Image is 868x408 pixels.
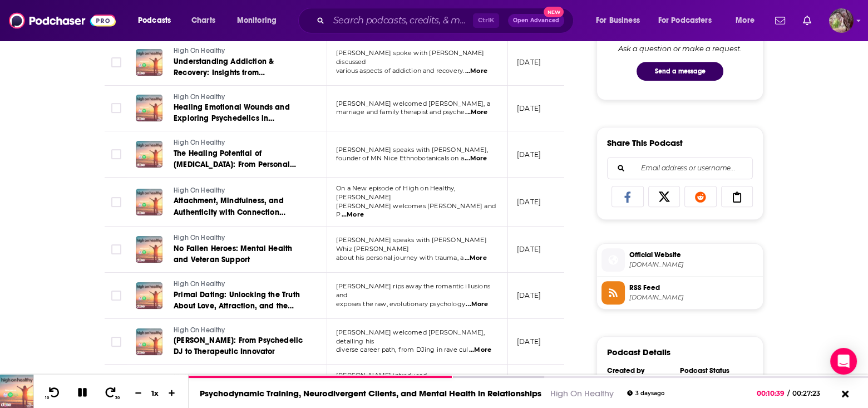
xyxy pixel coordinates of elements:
[629,250,758,260] span: Official Website
[607,137,683,148] h3: Share This Podcast
[329,12,473,30] input: Search podcasts, credits, & more...
[174,102,307,124] a: Healing Emotional Wounds and Exploring Psychedelics in Relationships
[721,186,753,207] a: Copy Link
[174,92,307,102] a: High On Healthy
[757,389,787,397] span: 00:10:39
[550,388,614,399] a: High On Healthy
[174,280,225,288] span: High On Healthy
[43,386,64,400] button: 10
[174,102,290,134] span: Healing Emotional Wounds and Exploring Psychedelics in Relationships
[684,186,717,207] a: Share on Reddit
[680,366,746,375] div: Podcast Status
[111,57,121,67] span: Toggle select row
[607,347,670,357] h3: Podcast Details
[829,8,854,33] button: Show profile menu
[629,293,758,302] span: feeds.redcircle.com
[174,139,225,146] span: High On Healthy
[174,148,307,170] a: The Healing Potential of [MEDICAL_DATA]: From Personal Recovery to Global Brand
[111,103,121,113] span: Toggle select row
[191,13,215,28] span: Charts
[790,389,831,397] span: 00:27:23
[465,154,487,163] span: ...More
[336,371,468,388] span: [PERSON_NAME] introduced [DEMOGRAPHIC_DATA][PERSON_NAME],
[629,283,758,293] span: RSS Feed
[651,12,728,30] button: open menu
[465,254,487,263] span: ...More
[174,46,307,56] a: High On Healthy
[830,348,857,375] div: Open Intercom Messenger
[174,290,300,322] span: Primal Dating: Unlocking the Truth About Love, Attraction, and the Modern Relationship Maze
[336,154,464,162] span: founder of MN Nice Ethnobotanicals on a
[174,233,307,243] a: High On Healthy
[517,197,541,207] p: [DATE]
[588,12,654,30] button: open menu
[111,337,121,347] span: Toggle select row
[336,300,465,308] span: exposes the raw, evolutionary psychology
[111,197,121,207] span: Toggle select row
[336,146,488,154] span: [PERSON_NAME] speaks with [PERSON_NAME],
[45,396,49,400] span: 10
[336,108,465,116] span: marriage and family therapist and psyche
[174,244,292,264] span: No Fallen Heroes: Mental Health and Veteran Support
[627,390,664,396] div: 3 days ago
[174,326,225,334] span: High On Healthy
[469,346,491,355] span: ...More
[517,337,541,346] p: [DATE]
[611,186,644,207] a: Share on Facebook
[174,373,225,381] span: High On Healthy
[465,108,487,117] span: ...More
[184,12,222,30] a: Charts
[596,13,640,28] span: For Business
[787,389,790,397] span: /
[336,282,490,299] span: [PERSON_NAME] rips away the romantic illusions and
[174,186,307,196] a: High On Healthy
[111,149,121,159] span: Toggle select row
[648,186,680,207] a: Share on X/Twitter
[508,14,564,27] button: Open AdvancedNew
[336,328,485,345] span: [PERSON_NAME] welcomed [PERSON_NAME], detailing his
[336,202,496,219] span: [PERSON_NAME] welcomes [PERSON_NAME] and P
[336,67,464,75] span: various aspects of addiction and recovery.
[607,157,753,179] div: Search followers
[601,248,758,272] a: Official Website[DOMAIN_NAME]
[174,196,285,228] span: Attachment, Mindfulness, and Authenticity with Connection Counselling
[517,57,541,67] p: [DATE]
[101,386,122,400] button: 30
[174,195,307,218] a: Attachment, Mindfulness, and Authenticity with Connection Counselling
[174,138,307,148] a: High On Healthy
[517,244,541,254] p: [DATE]
[617,158,743,179] input: Email address or username...
[601,281,758,304] a: RSS Feed[DOMAIN_NAME]
[174,149,296,180] span: The Healing Potential of [MEDICAL_DATA]: From Personal Recovery to Global Brand
[174,56,307,78] a: Understanding Addiction & Recovery: Insights from [PERSON_NAME]
[9,10,116,31] img: Podchaser - Follow, Share and Rate Podcasts
[174,243,307,266] a: No Fallen Heroes: Mental Health and Veteran Support
[517,104,541,113] p: [DATE]
[111,291,121,301] span: Toggle select row
[174,47,225,55] span: High On Healthy
[736,13,754,28] span: More
[130,12,185,30] button: open menu
[174,186,225,194] span: High On Healthy
[174,336,303,356] span: [PERSON_NAME]: From Psychedelic DJ to Therapeutic Innovator
[517,291,541,300] p: [DATE]
[115,396,120,400] span: 30
[174,93,225,101] span: High On Healthy
[336,254,463,262] span: about his personal journey with trauma, a
[517,150,541,159] p: [DATE]
[174,289,307,312] a: Primal Dating: Unlocking the Truth About Love, Attraction, and the Modern Relationship Maze
[309,8,584,33] div: Search podcasts, credits, & more...
[146,389,165,397] div: 1 x
[336,236,487,253] span: [PERSON_NAME] speaks with [PERSON_NAME] Whiz [PERSON_NAME]
[174,335,307,357] a: [PERSON_NAME]: From Psychedelic DJ to Therapeutic Innovator
[513,18,559,23] span: Open Advanced
[466,300,488,309] span: ...More
[629,260,758,269] span: redcircle.com
[336,346,468,353] span: diverse career path, from DJing in rave cul
[237,13,277,28] span: Monitoring
[829,8,854,33] img: User Profile
[200,388,541,399] a: Psychodynamic Training, Neurodivergent Clients, and Mental Health in Relationships
[174,234,225,242] span: High On Healthy
[336,49,485,66] span: [PERSON_NAME] spoke with [PERSON_NAME] discussed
